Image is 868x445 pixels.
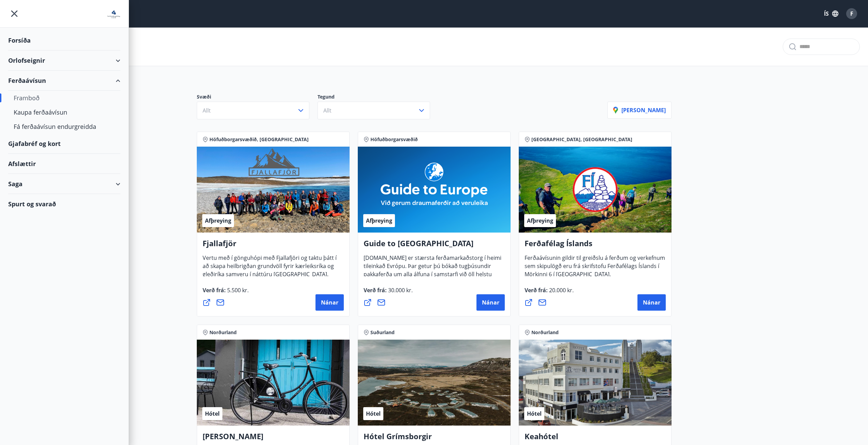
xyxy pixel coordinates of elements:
[476,294,505,311] button: Nánar
[531,329,559,336] span: Norðurland
[387,286,413,294] span: 30.000 kr.
[8,134,120,154] div: Gjafabréf og kort
[203,107,211,114] span: Allt
[482,299,499,306] span: Nánar
[370,329,395,336] span: Suðurland
[315,294,344,311] button: Nánar
[525,238,666,254] h4: Ferðafélag Íslands
[197,93,318,102] p: Svæði
[321,299,338,306] span: Nánar
[820,8,842,20] button: ÍS
[8,154,120,174] div: Afslættir
[607,102,672,119] button: [PERSON_NAME]
[613,106,666,114] p: [PERSON_NAME]
[8,174,120,194] div: Saga
[8,50,120,71] div: Orlofseignir
[364,286,413,299] span: Verð frá :
[637,294,666,311] button: Nánar
[525,286,574,299] span: Verð frá :
[8,30,120,50] div: Forsíða
[203,286,249,299] span: Verð frá :
[203,238,344,254] h4: Fjallafjör
[318,102,430,119] button: Allt
[226,286,249,294] span: 5.500 kr.
[370,136,418,143] span: Höfuðborgarsvæðið
[527,217,553,224] span: Afþreying
[205,410,220,417] span: Hótel
[14,105,115,119] div: Kaupa ferðaávísun
[205,217,231,224] span: Afþreying
[366,410,381,417] span: Hótel
[8,71,120,91] div: Ferðaávísun
[209,329,237,336] span: Norðurland
[843,5,860,22] button: F
[531,136,632,143] span: [GEOGRAPHIC_DATA], [GEOGRAPHIC_DATA]
[850,10,853,17] span: F
[197,102,309,119] button: Allt
[366,217,392,224] span: Afþreying
[323,107,332,114] span: Allt
[203,254,337,283] span: Vertu með í gönguhópi með Fjallafjöri og taktu þátt í að skapa heilbrigðan grundvöll fyrir kærlei...
[364,238,505,254] h4: Guide to [GEOGRAPHIC_DATA]
[8,194,120,214] div: Spurt og svarað
[525,254,665,283] span: Ferðaávísunin gildir til greiðslu á ferðum og verkefnum sem skipulögð eru frá skrifstofu Ferðafél...
[527,410,542,417] span: Hótel
[14,119,115,134] div: Fá ferðaávísun endurgreidda
[209,136,309,143] span: Höfuðborgarsvæðið, [GEOGRAPHIC_DATA]
[643,299,660,306] span: Nánar
[364,254,501,300] span: [DOMAIN_NAME] er stærsta ferðamarkaðstorg í heimi tileinkað Evrópu. Þar getur þú bókað tugþúsundi...
[8,8,20,20] button: menu
[548,286,574,294] span: 20.000 kr.
[318,93,438,102] p: Tegund
[14,91,115,105] div: Framboð
[107,8,120,21] img: union_logo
